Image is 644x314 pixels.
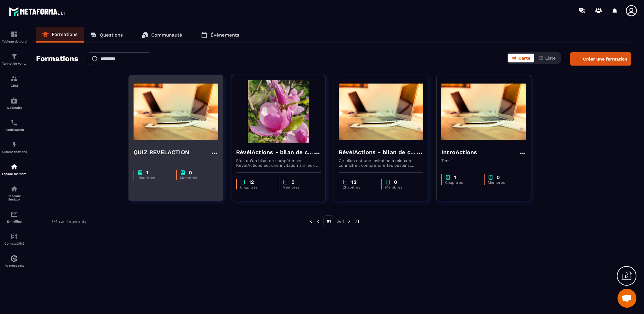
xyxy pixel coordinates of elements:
p: Réseaux Sociaux [2,194,27,201]
p: Chapitres [343,185,375,189]
img: chapter [240,179,246,185]
img: chapter [385,179,391,185]
p: 12 [351,179,356,185]
p: Chapitres [137,176,170,180]
p: Plus qu'un bilan de compétences, RévélActions est une invitation à mieux te connaître : comprendr... [236,158,321,168]
p: Webinaire [2,106,27,109]
a: automationsautomationsEspace membre [2,158,27,180]
span: Liste [545,55,556,61]
p: 1-4 sur 4 éléments [52,219,86,224]
a: Questions [84,27,129,43]
img: automations [10,163,18,171]
img: prev [307,218,313,224]
img: formation [10,31,18,38]
a: automationsautomationsWebinaire [2,92,27,114]
img: prev [315,218,321,224]
p: IA prospects [2,264,27,267]
a: formationformationTunnel de vente [2,48,27,70]
p: Membres [283,185,314,189]
img: social-network [10,185,18,193]
p: CRM [2,84,27,87]
img: formation [10,75,18,82]
h4: QUIZ REVELACTION [134,148,189,157]
img: chapter [488,174,493,180]
img: next [354,218,360,224]
p: Chapitres [240,185,272,189]
img: formation-background [236,80,321,143]
h4: RévélActions - bilan de compétences [236,148,313,157]
p: Événements [211,32,239,38]
p: Test - [441,158,526,163]
a: Communauté [135,27,188,43]
p: Membres [488,180,520,185]
a: formationformationCRM [2,70,27,92]
a: formation-backgroundQUIZ REVELACTIONchapter1Chapitreschapter0Membres [128,75,231,209]
img: formation-background [339,80,423,143]
p: 1 [146,170,148,176]
a: accountantaccountantComptabilité [2,228,27,250]
p: Chapitres [445,180,478,185]
button: Carte [508,54,534,62]
img: logo [9,6,66,17]
p: 0 [291,179,295,185]
p: de 1 [337,219,344,224]
img: chapter [343,179,348,185]
p: Questions [100,32,123,38]
a: formation-backgroundRévélActions - bilan de compétences - CopyCe bilan est une invitation à mieux... [334,75,436,209]
p: Tableau de bord [2,40,27,43]
p: 12 [249,179,254,185]
img: formation-background [134,80,218,143]
p: Formations [52,32,78,37]
img: chapter [180,170,186,176]
p: Ce bilan est une invitation à mieux te connaître : comprendre tes besoins, identifier tes croyanc... [339,158,423,168]
p: 0 [189,170,192,176]
p: Membres [180,176,212,180]
img: chapter [283,179,288,185]
a: automationsautomationsAutomatisations [2,136,27,158]
img: chapter [445,174,451,180]
h4: IntroActions [441,148,477,157]
a: formationformationTableau de bord [2,26,27,48]
p: Membres [385,185,417,189]
p: E-mailing [2,220,27,223]
span: Carte [518,55,530,61]
img: email [10,211,18,218]
p: 0 [394,179,397,185]
p: 01 [323,215,334,227]
img: chapter [137,170,143,176]
img: automations [10,141,18,148]
a: Ouvrir le chat [617,289,636,308]
a: schedulerschedulerPlanificateur [2,114,27,136]
h4: RévélActions - bilan de compétences - Copy [339,148,416,157]
img: scheduler [10,119,18,126]
p: Tunnel de vente [2,62,27,65]
p: 1 [454,174,456,180]
img: automations [10,255,18,262]
img: formation [10,53,18,60]
p: Planificateur [2,128,27,131]
button: Créer une formation [570,52,631,66]
a: social-networksocial-networkRéseaux Sociaux [2,180,27,206]
a: emailemailE-mailing [2,206,27,228]
p: 0 [497,174,500,180]
a: Événements [195,27,246,43]
img: formation-background [441,80,526,143]
p: Automatisations [2,150,27,154]
button: Liste [535,54,559,62]
p: Communauté [151,32,182,38]
a: formation-backgroundRévélActions - bilan de compétencesPlus qu'un bilan de compétences, RévélActi... [231,75,334,209]
p: Comptabilité [2,242,27,245]
span: Créer une formation [583,56,627,62]
img: automations [10,97,18,104]
a: Formations [36,27,84,43]
a: formation-backgroundIntroActionsTest -chapter1Chapitreschapter0Membres [436,75,539,209]
h2: Formations [36,52,78,66]
img: next [346,218,352,224]
p: Espace membre [2,172,27,176]
img: accountant [10,233,18,240]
